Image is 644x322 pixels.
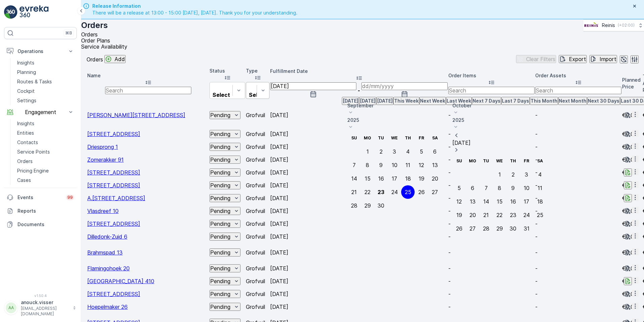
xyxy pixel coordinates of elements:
td: [DATE] [270,275,448,287]
button: Pending [210,130,240,138]
div: 15 [497,198,503,205]
th: Friday [520,154,533,168]
p: Pending [210,157,230,163]
th: Saturday [533,154,547,168]
div: 24 [523,212,530,218]
p: Add [115,56,125,62]
button: Reinis(+02:00) [583,19,644,31]
p: Settings [17,97,36,104]
a: Hoepelmaker 26 [87,303,128,310]
p: [DATE] [452,140,547,146]
p: [DATE] [377,98,393,104]
button: Pending [210,194,240,202]
p: Import [600,56,616,62]
p: - [448,291,535,297]
button: Next Week [419,97,446,105]
p: Grofvuil [246,144,269,150]
span: €0,00 [622,291,637,297]
td: [DATE] [270,103,448,127]
p: Grofvuil [246,221,269,227]
td: [DATE] [270,218,448,230]
button: Engagement [4,105,77,119]
p: Grofvuil [246,291,269,297]
div: 17 [524,198,529,205]
button: Last Week [446,97,472,105]
div: 23 [510,212,516,218]
div: 22 [364,189,371,195]
span: €0,00 [622,265,637,272]
button: Pending [210,233,240,241]
button: Pending [210,143,240,151]
th: Tuesday [374,131,388,145]
p: Status [210,68,245,74]
div: 7 [353,162,356,168]
div: 28 [483,225,489,232]
div: 1 [366,149,369,155]
button: Next 30 Days [587,97,620,105]
td: [DATE] [270,192,448,204]
th: Tuesday [479,154,493,168]
span: Service Availability [81,43,127,50]
span: [STREET_ADDRESS] [87,169,140,176]
td: [DATE] [270,141,448,153]
button: Next 7 Days [472,97,501,105]
p: Pending [210,169,230,176]
div: 16 [378,176,384,182]
div: 21 [483,212,489,218]
a: Flamingohoek 20 [87,265,130,272]
button: Pending [210,248,240,257]
div: 9 [379,162,383,168]
p: Pending [210,182,230,188]
div: 2 [512,171,515,178]
div: 10 [524,185,529,191]
p: Grofvuil [246,249,269,256]
div: 20 [470,212,476,218]
img: Reinis-Logo-Vrijstaand_Tekengebied-1-copy2_aBO4n7j.png [583,22,599,29]
p: Pending [210,291,230,297]
p: - [448,265,535,271]
input: Search [448,87,535,94]
a: Reports [4,204,77,218]
div: 7 [485,185,488,191]
p: September [347,102,442,109]
a: Vlasdreef 10 [87,208,119,214]
td: [DATE] [270,231,448,243]
div: 9 [511,185,515,191]
button: Pending [210,156,240,164]
th: Saturday [428,131,442,145]
p: Fulfillment Date [270,68,448,75]
span: Release Information [92,3,297,9]
p: - [358,87,360,93]
a: Pricing Engine [14,166,77,176]
span: €0,00 [622,303,637,310]
div: 21 [351,189,357,195]
div: 18 [537,198,543,205]
div: 23 [378,189,384,195]
div: 27 [432,189,438,195]
p: Grofvuil [246,182,269,188]
input: dd/mm/yyyy [270,82,356,90]
p: Events [18,194,62,201]
p: [DATE] [343,98,358,104]
a: Zomerakker 91 [87,156,124,163]
a: Brahmspad 13 [87,249,123,256]
span: [GEOGRAPHIC_DATA] 410 [87,278,154,285]
a: Insights [14,58,77,68]
p: Grofvuil [246,169,269,176]
p: Insights [17,120,34,127]
td: [DATE] [270,166,448,179]
button: Add [104,55,126,63]
button: Pending [210,168,240,177]
button: Next Month [558,97,587,105]
button: Pending [210,111,240,119]
div: 25 [405,189,411,195]
a: Snoekenveen 410 [87,278,154,285]
p: 99 [67,195,73,200]
p: Operations [18,48,63,55]
p: [EMAIL_ADDRESS][DOMAIN_NAME] [21,306,69,317]
div: 13 [470,198,476,205]
p: - [535,291,621,297]
a: Insights [14,119,77,128]
a: A.Diepenbrockstraat 10 [87,195,145,202]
